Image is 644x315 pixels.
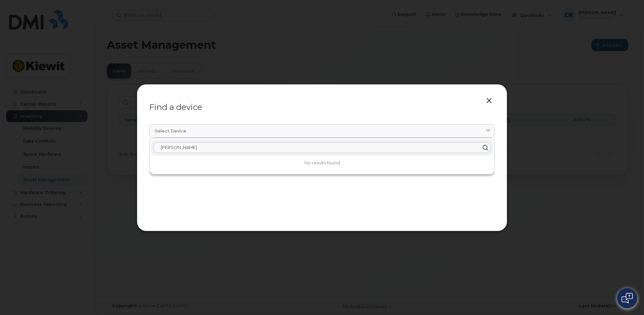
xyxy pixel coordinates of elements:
span: Select device [155,128,186,134]
img: Open chat [621,293,633,304]
a: Select device [149,124,495,138]
div: Find a device [149,103,495,111]
input: Enter name or device number [154,142,490,153]
p: No results found [151,160,493,166]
